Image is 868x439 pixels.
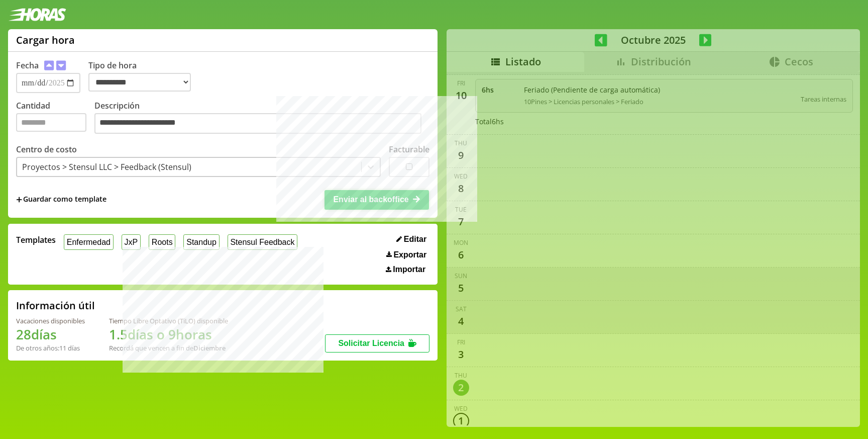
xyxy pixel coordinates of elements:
[16,60,39,71] label: Fecha
[338,339,404,347] span: Solicitar Licencia
[16,194,106,205] span: +Guardar como template
[389,144,429,155] label: Facturable
[193,343,226,353] b: Diciembre
[16,343,85,353] div: De otros años: 11 días
[324,190,429,209] button: Enviar al backoffice
[393,234,429,244] button: Editar
[333,195,408,204] span: Enviar al backoffice
[325,334,429,353] button: Solicitar Licencia
[16,144,77,155] label: Centro de costo
[109,316,228,325] div: Tiempo Libre Optativo (TiLO) disponible
[149,234,175,250] button: Roots
[228,234,298,250] button: Stensul Feedback
[16,325,85,343] h1: 28 días
[183,234,219,250] button: Standup
[404,235,426,244] span: Editar
[16,234,56,245] span: Templates
[16,316,85,325] div: Vacaciones disponibles
[8,8,66,21] img: logotipo
[64,234,114,250] button: Enfermedad
[16,113,86,132] input: Cantidad
[16,100,94,137] label: Cantidad
[88,60,199,93] label: Tipo de hora
[94,113,421,134] textarea: Descripción
[383,250,429,260] button: Exportar
[109,325,228,343] h1: 1.5 días o 9 horas
[16,194,22,205] span: +
[16,299,95,312] h2: Información útil
[88,73,191,92] select: Tipo de hora
[16,33,75,47] h1: Cargar hora
[122,234,141,250] button: JxP
[393,265,425,274] span: Importar
[393,250,426,259] span: Exportar
[109,343,228,353] div: Recordá que vencen a fin de
[94,100,429,137] label: Descripción
[22,161,191,172] div: Proyectos > Stensul LLC > Feedback (Stensul)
